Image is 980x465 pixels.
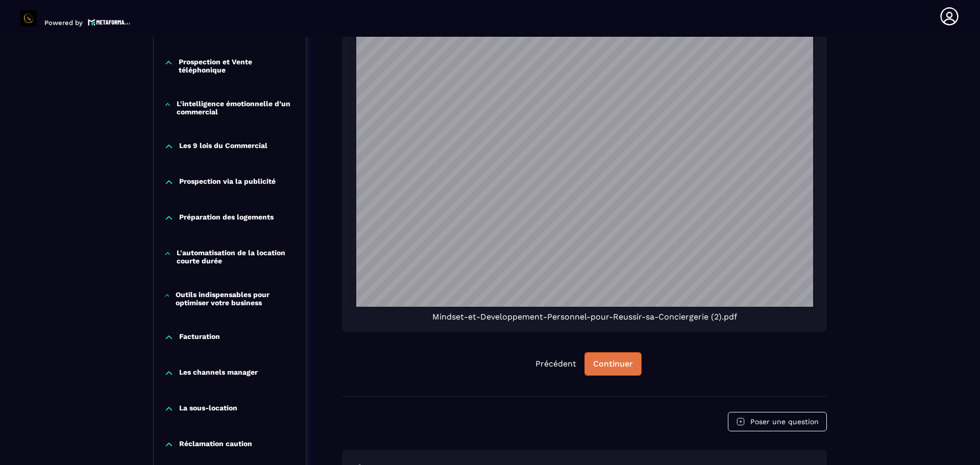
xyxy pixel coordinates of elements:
[179,439,252,450] p: Réclamation caution
[527,353,584,375] button: Précédent
[179,368,258,378] p: Les channels manager
[44,19,83,27] p: Powered by
[20,10,37,27] img: logo-branding
[179,58,296,74] p: Prospection et Vente téléphonique
[177,100,296,116] p: L'intelligence émotionnelle d’un commercial
[179,213,274,223] p: Préparation des logements
[584,352,642,376] button: Continuer
[728,412,827,431] button: Poser une question
[179,404,237,414] p: La sous-location
[179,177,276,187] p: Prospection via la publicité
[179,332,220,342] p: Facturation
[179,141,267,152] p: Les 9 lois du Commercial
[177,249,296,265] p: L'automatisation de la location courte durée
[176,290,296,307] p: Outils indispensables pour optimiser votre business
[593,359,633,369] div: Continuer
[432,312,737,322] span: Mindset-et-Developpement-Personnel-pour-Reussir-sa-Conciergerie (2).pdf
[88,18,131,27] img: logo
